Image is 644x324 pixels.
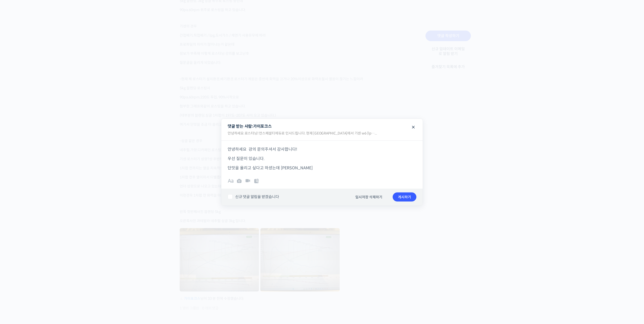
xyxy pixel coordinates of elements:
span: 설정 [78,168,84,172]
label: 신규 댓글 알림을 받겠습니다 [228,194,279,199]
span: 가이포크스 [253,124,272,129]
a: 설정 [65,160,97,173]
a: 대화 [33,160,65,173]
p: 단맛을 올리고 싶다고 하셨는데 [PERSON_NAME] [228,164,416,171]
legend: 댓글 받는 사람: [221,119,423,141]
p: 우선 질문이 있습니다. [228,155,416,162]
p: 안녕하세요 강의 문의주셔서 감사합니다! [228,146,416,152]
button: 임시저장 삭제하기 [350,192,388,201]
a: 홈 [2,160,33,173]
span: 대화 [46,168,52,172]
span: 홈 [16,168,19,172]
div: 안녕하세요 로스터님! 언스페셜티에듀로 인사드립니다. 현재 [GEOGRAPHIC_DATA]에서 기센 w6 (lp…... [224,129,420,141]
button: 게시하기 [393,192,416,201]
